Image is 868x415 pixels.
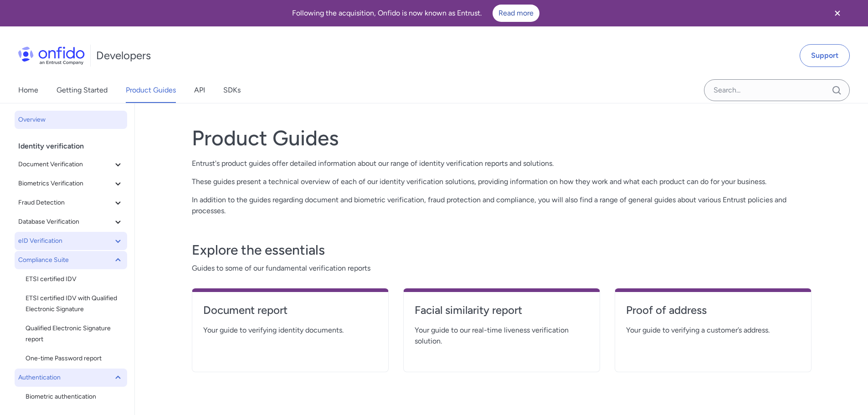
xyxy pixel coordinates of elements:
[192,158,812,169] p: Entrust's product guides offer detailed information about our range of identity verification repo...
[22,270,127,288] a: ETSI certified IDV
[415,303,589,318] h4: Facial similarity report
[18,255,113,266] span: Compliance Suite
[192,263,812,274] span: Guides to some of our fundamental verification reports
[15,251,127,269] button: Compliance Suite
[192,241,812,259] h3: Explore the essentials
[56,77,108,103] a: Getting Started
[22,388,127,406] a: Biometric authentication
[22,319,127,348] a: Qualified Electronic Signature report
[15,174,127,193] button: Biometrics Verification
[415,325,589,347] span: Your guide to our real-time liveness verification solution.
[821,2,854,25] button: Close banner
[126,77,176,103] a: Product Guides
[15,213,127,231] button: Database Verification
[203,303,377,318] h4: Document report
[96,48,151,63] h1: Developers
[22,289,127,318] a: ETSI certified IDV with Qualified Electronic Signature
[203,325,377,336] span: Your guide to verifying identity documents.
[15,155,127,174] button: Document Verification
[223,77,241,103] a: SDKs
[192,176,812,187] p: These guides present a technical overview of each of our identity verification solutions, providi...
[704,79,850,101] input: Onfido search input field
[15,194,127,212] button: Fraud Detection
[18,159,113,170] span: Document Verification
[626,325,800,336] span: Your guide to verifying a customer’s address.
[18,77,38,103] a: Home
[18,178,113,189] span: Biometrics Verification
[18,114,123,125] span: Overview
[11,5,821,22] div: Following the acquisition, Onfido is now known as Entrust.
[18,137,131,155] div: Identity verification
[18,197,113,208] span: Fraud Detection
[493,5,539,22] a: Read more
[194,77,205,103] a: API
[18,46,85,65] img: Onfido Logo
[15,369,127,387] button: Authentication
[26,293,123,315] span: ETSI certified IDV with Qualified Electronic Signature
[415,303,589,325] a: Facial similarity report
[15,111,127,129] a: Overview
[626,303,800,318] h4: Proof of address
[26,323,123,345] span: Qualified Electronic Signature report
[26,353,123,364] span: One-time Password report
[192,195,812,216] p: In addition to the guides regarding document and biometric verification, fraud protection and com...
[18,216,113,227] span: Database Verification
[15,232,127,250] button: eID Verification
[626,303,800,325] a: Proof of address
[18,372,113,383] span: Authentication
[26,391,123,402] span: Biometric authentication
[800,44,850,67] a: Support
[22,349,127,368] a: One-time Password report
[18,236,113,246] span: eID Verification
[26,274,123,285] span: ETSI certified IDV
[832,8,843,19] svg: Close banner
[192,125,812,151] h1: Product Guides
[203,303,377,325] a: Document report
